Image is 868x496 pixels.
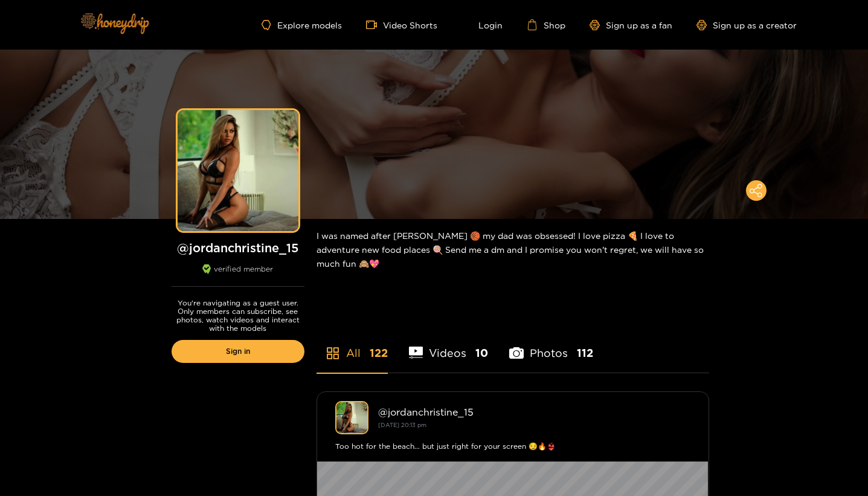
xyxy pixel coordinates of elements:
li: Photos [509,318,593,373]
div: Too hot for the beach… but just right for your screen 😏🔥👙 [335,440,690,452]
span: 112 [577,345,593,361]
a: Shop [527,19,565,30]
p: You're navigating as a guest user. Only members can subscribe, see photos, watch videos and inter... [172,299,304,333]
span: video-camera [366,19,383,30]
a: Video Shorts [366,19,437,30]
img: jordanchristine_15 [335,401,368,434]
span: 10 [475,345,488,361]
span: appstore [326,346,340,361]
a: Sign up as a fan [590,20,672,30]
div: @ jordanchristine_15 [378,406,690,417]
h1: @ jordanchristine_15 [172,240,304,255]
div: verified member [172,264,304,287]
div: I was named after [PERSON_NAME] 🏀 my dad was obsessed! I love pizza 🍕 I love to adventure new foo... [317,219,709,280]
a: Login [461,19,503,30]
li: All [317,318,388,373]
small: [DATE] 20:13 pm [378,422,426,428]
span: 122 [370,345,388,361]
li: Videos [409,318,489,373]
a: Sign up as a creator [696,20,797,30]
a: Explore models [262,20,341,30]
a: Sign in [172,340,304,363]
